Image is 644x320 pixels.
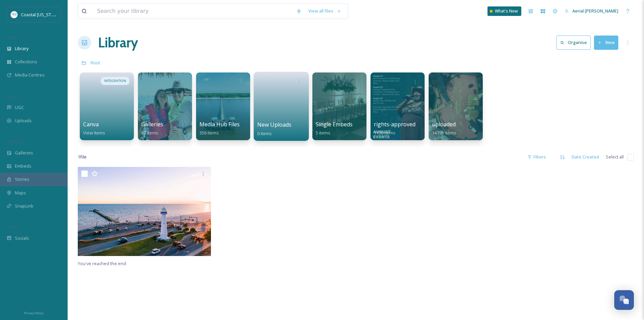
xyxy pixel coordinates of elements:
span: New Uploads [257,121,292,128]
img: download%20%281%29.jpeg [11,11,18,18]
span: Coastal [US_STATE] [21,11,60,18]
button: Open Chat [614,290,634,310]
a: Library [98,33,138,53]
span: UGC [15,104,24,111]
a: What's New [487,6,521,16]
button: Organise [556,36,591,49]
span: Socials [15,235,29,241]
a: Privacy Policy [24,308,44,317]
span: 67 items [141,130,158,136]
span: COLLECT [7,94,21,99]
span: Media Centres [15,72,45,78]
span: You've reached the end [78,260,126,266]
span: SOCIALS [7,225,20,230]
a: Single Embeds5 items [316,121,353,136]
div: Date Created [568,150,602,164]
div: Filters [524,150,549,164]
span: Media Hub Files [199,121,240,128]
a: Organise [556,36,594,49]
a: New Uploads0 items [257,122,292,136]
a: Galleries67 items [141,121,163,136]
span: Stories [15,176,29,183]
span: Galleries [141,121,163,128]
span: View Items [83,130,105,136]
span: SnapLink [15,203,33,209]
img: ext_1755182088.070741_zachary@snapsea.io-local-general-27-1676948802.jpg [78,167,211,256]
span: Canva [83,121,99,128]
span: MEDIA [7,35,19,40]
span: Collections [15,59,37,65]
span: 356 items [199,130,219,136]
span: Privacy Policy [24,311,44,315]
span: Aerial [PERSON_NAME] [572,8,618,14]
span: Library [15,45,28,52]
a: Root [91,59,100,67]
span: INTEGRATION [104,79,126,83]
span: Select all [606,154,624,160]
span: 1126 items [374,130,396,136]
span: Single Embeds [316,121,353,128]
span: Uploads [15,118,32,124]
span: uploaded [432,121,456,128]
span: 1 file [78,154,87,160]
span: Galleries [15,150,33,156]
a: View all files [305,4,344,18]
span: WIDGETS [7,139,22,144]
input: Search your library [94,4,293,19]
a: Media Hub Files356 items [199,121,240,136]
span: 0 items [257,130,272,136]
span: 14791 items [432,130,456,136]
span: 5 items [316,130,330,136]
a: Aerial [PERSON_NAME] [561,4,622,18]
span: Root [91,60,100,66]
button: New [594,36,618,49]
span: Maps [15,190,26,196]
span: rights-approved [374,121,415,128]
a: INTEGRATIONCanvaView Items [78,69,136,140]
a: rights-approved1126 items [374,121,415,136]
a: uploaded14791 items [432,121,456,136]
span: Embeds [15,163,31,169]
